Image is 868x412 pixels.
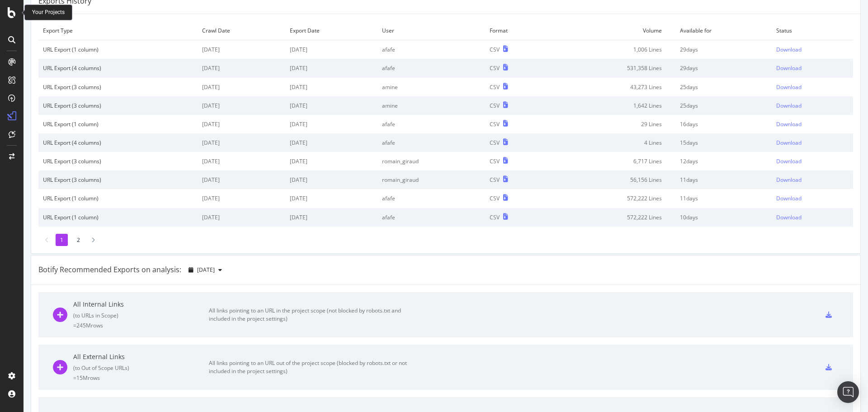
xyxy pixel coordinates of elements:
a: Download [776,157,849,165]
td: 12 days [675,152,772,170]
td: 29 Lines [551,115,676,133]
td: [DATE] [285,78,377,96]
td: afafe [377,115,486,133]
td: amine [377,96,486,115]
div: CSV [490,194,500,202]
td: [DATE] [198,96,285,115]
td: [DATE] [285,96,377,115]
td: [DATE] [198,59,285,77]
div: CSV [490,102,500,109]
td: 1,006 Lines [551,40,676,59]
div: Download [776,139,802,147]
div: URL Export (1 column) [43,46,193,53]
td: Status [772,21,853,40]
div: Your Projects [32,9,65,16]
td: 531,358 Lines [551,59,676,77]
td: [DATE] [285,208,377,227]
div: Download [776,213,802,221]
div: Download [776,46,802,53]
td: afafe [377,59,486,77]
td: User [377,21,486,40]
div: Download [776,157,802,165]
div: All External Links [73,352,209,361]
li: 2 [72,234,85,246]
div: URL Export (3 columns) [43,83,193,91]
td: Format [485,21,550,40]
td: 572,222 Lines [551,189,676,208]
td: afafe [377,208,486,227]
a: Download [776,102,849,109]
div: ( to URLs in Scope ) [73,312,209,319]
td: [DATE] [198,133,285,152]
div: Download [776,102,802,109]
td: 25 days [675,96,772,115]
div: CSV [490,157,500,165]
td: [DATE] [198,78,285,96]
td: [DATE] [285,152,377,170]
td: Available for [675,21,772,40]
span: 2025 Aug. 8th [197,266,215,274]
div: All links pointing to an URL out of the project scope (blocked by robots.txt or not included in t... [209,359,412,375]
td: Volume [551,21,676,40]
div: = 15M rows [73,374,209,382]
div: Botify Recommended Exports on analysis: [38,265,181,275]
div: Download [776,83,802,91]
a: Download [776,46,849,53]
td: [DATE] [285,59,377,77]
div: CSV [490,139,500,147]
div: CSV [490,120,500,128]
div: URL Export (4 columns) [43,139,193,147]
td: afafe [377,133,486,152]
div: URL Export (1 column) [43,213,193,221]
td: [DATE] [198,40,285,59]
td: afafe [377,40,486,59]
button: [DATE] [185,263,226,277]
div: = 245M rows [73,322,209,329]
td: afafe [377,189,486,208]
td: 11 days [675,170,772,189]
td: 15 days [675,133,772,152]
div: Download [776,64,802,72]
div: CSV [490,176,500,184]
td: [DATE] [285,170,377,189]
div: CSV [490,46,500,53]
div: All links pointing to an URL in the project scope (not blocked by robots.txt and included in the ... [209,307,412,323]
td: [DATE] [285,40,377,59]
div: CSV [490,83,500,91]
div: CSV [490,64,500,72]
td: 43,273 Lines [551,78,676,96]
div: All Internal Links [73,300,209,309]
td: Export Type [38,21,198,40]
li: 1 [56,234,68,246]
div: csv-export [826,364,832,370]
div: URL Export (1 column) [43,194,193,202]
div: URL Export (3 columns) [43,176,193,184]
td: romain_giraud [377,170,486,189]
div: URL Export (1 column) [43,120,193,128]
td: 10 days [675,208,772,227]
div: Download [776,194,802,202]
a: Download [776,120,849,128]
div: URL Export (3 columns) [43,157,193,165]
td: [DATE] [285,189,377,208]
div: csv-export [826,312,832,318]
div: URL Export (3 columns) [43,102,193,109]
div: URL Export (4 columns) [43,64,193,72]
td: Export Date [285,21,377,40]
td: 11 days [675,189,772,208]
td: 25 days [675,78,772,96]
a: Download [776,83,849,91]
td: 4 Lines [551,133,676,152]
td: 29 days [675,59,772,77]
td: [DATE] [198,170,285,189]
td: [DATE] [198,189,285,208]
td: [DATE] [198,115,285,133]
td: [DATE] [198,152,285,170]
td: 29 days [675,40,772,59]
td: [DATE] [285,133,377,152]
div: Open Intercom Messenger [837,381,859,403]
td: 6,717 Lines [551,152,676,170]
div: CSV [490,213,500,221]
td: [DATE] [198,208,285,227]
td: amine [377,78,486,96]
